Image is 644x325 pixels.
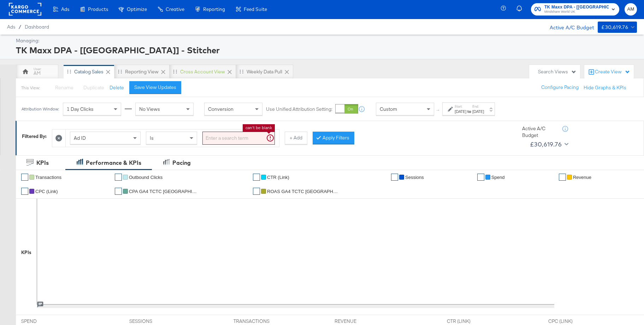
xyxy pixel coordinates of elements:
[267,175,289,180] span: CTR (Link)
[435,109,442,112] span: ↑
[139,106,160,112] span: No Views
[472,104,484,109] label: End:
[380,106,397,112] span: Custom
[247,68,282,75] div: Weekly data pull
[244,6,267,12] span: Feed Suite
[150,135,154,141] span: Is
[598,22,637,33] button: £30,619.76
[115,188,122,195] a: ✔
[22,133,47,140] div: Filtered By:
[35,189,58,194] span: CPC (Link)
[129,175,163,180] span: Outbound Clicks
[584,84,626,91] button: Hide Graphs & KPIs
[538,68,577,75] div: Search Views
[74,68,104,75] div: Catalog Sales
[544,9,609,15] span: Mindshare World UK
[34,70,41,77] div: AM
[129,318,182,325] span: SESSIONS
[595,68,630,76] div: Create View
[266,106,332,113] label: Use Unified Attribution Setting:
[405,175,424,180] span: Sessions
[86,159,141,167] div: Performance & KPIs
[16,37,635,44] div: Managing:
[531,3,619,16] button: TK Maxx DPA - [[GEOGRAPHIC_DATA]] - StitcherMindshare World UK
[134,84,176,91] div: Save View Updates
[253,188,260,195] a: ✔
[601,23,628,32] div: £30,619.76
[67,106,94,112] span: 1 Day Clicks
[447,318,500,325] span: CTR (LINK)
[166,6,184,12] span: Creative
[544,4,609,11] span: TK Maxx DPA - [[GEOGRAPHIC_DATA]] - Stitcher
[74,135,86,141] span: Ad ID
[7,24,15,30] span: Ads
[253,174,260,181] a: ✔
[110,84,124,91] button: Delete
[55,84,73,91] span: Rename
[21,318,74,325] span: SPEND
[83,84,104,91] span: Duplicate
[16,44,635,56] div: TK Maxx DPA - [[GEOGRAPHIC_DATA]] - Stitcher
[208,106,234,112] span: Conversion
[61,6,69,12] span: Ads
[477,174,484,181] a: ✔
[21,174,28,181] a: ✔
[21,188,28,195] a: ✔
[180,68,225,75] div: Cross Account View
[127,6,147,12] span: Optimize
[129,81,181,94] button: Save View Updates
[313,132,354,144] button: Apply Filters
[173,70,177,73] div: Drag to reorder tab
[203,6,225,12] span: Reporting
[548,318,601,325] span: CPC (LINK)
[267,189,338,194] span: ROAS GA4 TCTC [GEOGRAPHIC_DATA]
[21,107,59,112] div: Attribution Window:
[125,68,159,75] div: Reporting View
[21,85,40,91] div: This View:
[36,159,49,167] div: KPIs
[527,139,570,150] button: £30,619.76
[573,175,591,180] span: Revenue
[455,109,466,114] div: [DATE]
[466,109,472,114] strong: to
[234,318,286,325] span: TRANSACTIONS
[115,174,122,181] a: ✔
[559,174,566,181] a: ✔
[472,109,484,114] div: [DATE]
[536,81,584,94] button: Configure Pacing
[455,104,466,109] label: Start:
[542,22,594,32] div: Active A/C Budget
[129,189,200,194] span: CPA GA4 TCTC [GEOGRAPHIC_DATA]
[240,70,243,73] div: Drag to reorder tab
[522,125,561,138] div: Active A/C Budget
[118,70,122,73] div: Drag to reorder tab
[335,318,388,325] span: REVENUE
[25,24,49,30] a: Dashboard
[627,5,634,13] span: AM
[88,6,108,12] span: Products
[172,159,191,167] div: Pacing
[391,174,398,181] a: ✔
[285,132,307,144] button: + Add
[15,24,25,30] span: /
[246,125,272,131] li: can't be blank
[67,70,71,73] div: Drag to reorder tab
[491,175,505,180] span: Spend
[21,249,31,256] div: KPIs
[35,175,61,180] span: Transactions
[625,3,637,16] button: AM
[202,132,275,145] input: Enter a search term
[530,139,562,150] div: £30,619.76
